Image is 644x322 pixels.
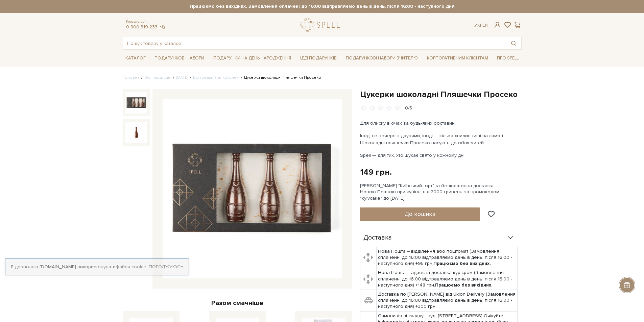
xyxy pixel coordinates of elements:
span: Доставка [363,235,392,241]
img: Цукерки шоколадні Пляшечки Просеко [163,99,342,278]
a: Про Spell [494,53,521,64]
div: 149 грн. [360,167,392,177]
p: Spell — для тих, хто шукає свято у кожному дні. [360,152,519,159]
button: Пошук товару у каталозі [506,37,521,49]
td: Нова Пошта – відділення або поштомат (Замовлення сплаченні до 16:00 відправляємо день в день, піс... [377,247,518,268]
div: [PERSON_NAME] "Київський торт" та безкоштовна доставка Новою Поштою при купівлі від 2000 гривень ... [360,183,522,201]
a: Подарунки на День народження [211,53,294,64]
li: Цукерки шоколадні Пляшечки Просеко [239,75,321,81]
a: Головна [123,75,140,80]
button: До кошика [360,207,480,221]
div: Я дозволяю [DOMAIN_NAME] використовувати [5,264,189,270]
a: Корпоративним клієнтам [424,53,491,64]
a: En [482,22,488,28]
a: Каталог [123,53,148,64]
a: [DATE] [176,75,188,80]
span: До кошика [405,210,435,218]
a: Погоджуюсь [149,264,183,270]
img: Цукерки шоколадні Пляшечки Просеко [125,92,147,114]
a: Вся продукція [144,75,171,80]
div: 0/5 [405,105,412,112]
a: Подарункові набори Вчителю [343,52,421,64]
img: Цукерки шоколадні Пляшечки Просеко [125,122,147,143]
a: telegram [159,24,166,30]
span: | [480,22,481,28]
td: Нова Пошта – адресна доставка кур'єром (Замовлення сплаченні до 16:00 відправляємо день в день, п... [377,268,518,290]
span: Консультація: [126,20,166,24]
b: Працюємо без вихідних. [435,282,493,288]
div: Разом смачніше [123,299,352,307]
a: logo [301,18,343,32]
p: Іноді це вечеря з друзями, іноді — кілька хвилин тиші на самоті. Шоколадні пляшечки Просеко пасую... [360,132,519,146]
input: Пошук товару у каталозі [123,37,506,49]
h1: Цукерки шоколадні Пляшечки Просеко [360,89,522,100]
td: Доставка по [PERSON_NAME] від Uklon Delivery (Замовлення сплаченні до 16:00 відправляємо день в д... [377,290,518,312]
div: Ук [474,22,488,28]
a: Подарункові набори [152,53,207,64]
strong: Працюємо без вихідних. Замовлення оплачені до 16:00 відправляємо день в день, після 16:00 - насту... [123,3,522,9]
a: Всі товари з алкоголем [193,75,239,80]
a: Ідеї подарунків [297,53,339,64]
b: Працюємо без вихідних. [433,261,491,266]
p: Для блиску в очах за будь-яких обставин. [360,120,519,127]
a: 0 800 319 233 [126,24,158,30]
a: файли cookie [116,264,146,270]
